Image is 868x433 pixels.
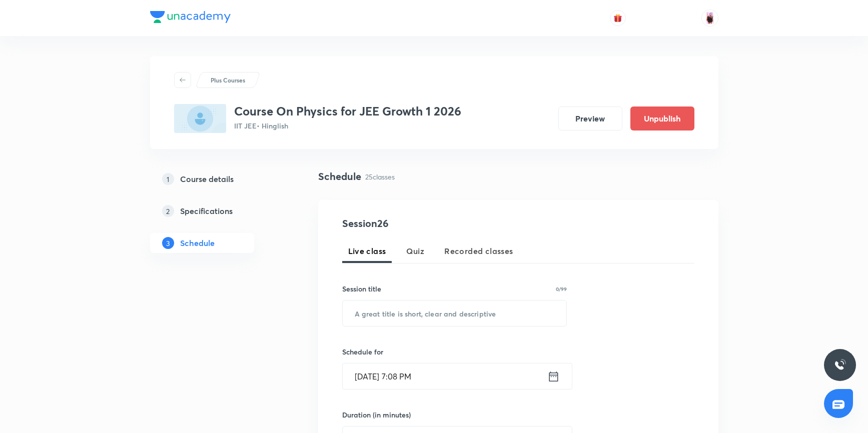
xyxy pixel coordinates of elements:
[150,11,231,23] img: Company Logo
[342,409,411,420] h6: Duration (in minutes)
[342,283,381,294] h6: Session title
[150,11,231,25] a: Company Logo
[180,237,215,249] h5: Schedule
[162,173,174,185] p: 1
[150,201,286,221] a: 2Specifications
[610,10,626,26] button: avatar
[613,13,622,22] img: avatar
[556,286,567,291] p: 0/99
[162,205,174,217] p: 2
[343,300,567,326] input: A great title is short, clear and descriptive
[180,173,234,185] h5: Course details
[211,75,245,84] p: Plus Courses
[234,104,461,118] h3: Course On Physics for JEE Growth 1 2026
[558,106,622,130] button: Preview
[150,169,286,189] a: 1Course details
[365,171,395,182] p: 25 classes
[180,205,233,217] h5: Specifications
[318,169,361,184] h4: Schedule
[342,216,525,231] h4: Session 26
[444,245,513,257] span: Recorded classes
[342,346,567,357] h6: Schedule for
[348,245,386,257] span: Live class
[630,106,694,130] button: Unpublish
[162,237,174,249] p: 3
[834,359,846,371] img: ttu
[234,120,461,131] p: IIT JEE • Hinglish
[406,245,425,257] span: Quiz
[174,104,226,133] img: A2D6254A-24E5-4F75-8870-71CADEA72593_plus.png
[701,9,718,26] img: Baishali Das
